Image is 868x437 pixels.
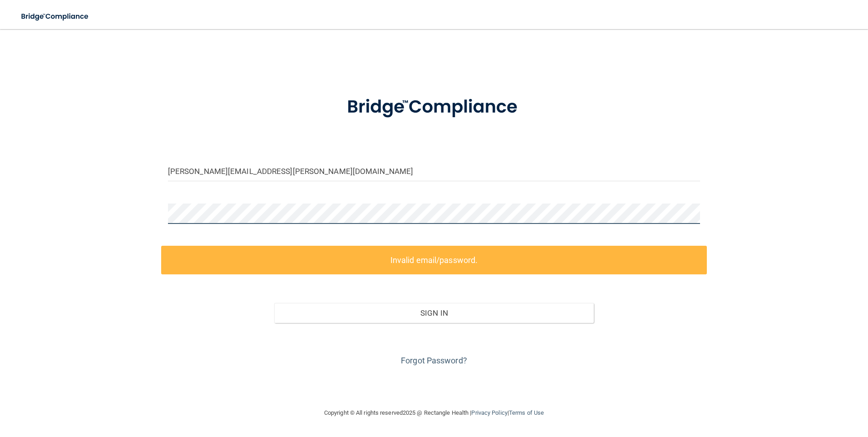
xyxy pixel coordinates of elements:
div: Copyright © All rights reserved 2025 @ Rectangle Health | | [268,398,600,427]
img: bridge_compliance_login_screen.278c3ca4.svg [328,84,540,131]
input: Email [168,161,700,181]
button: Sign In [274,303,594,323]
img: bridge_compliance_login_screen.278c3ca4.svg [14,7,97,26]
a: Privacy Policy [471,409,507,416]
a: Terms of Use [509,409,544,416]
label: Invalid email/password. [161,246,707,274]
a: Forgot Password? [401,356,467,365]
